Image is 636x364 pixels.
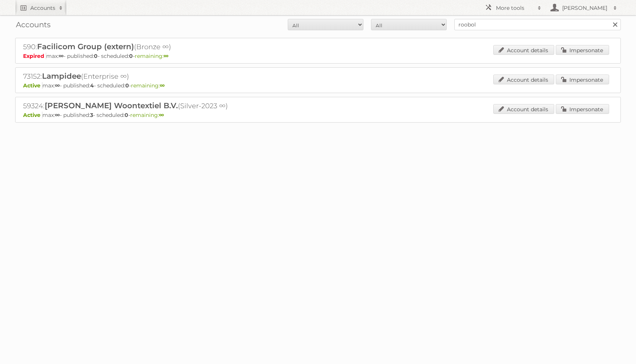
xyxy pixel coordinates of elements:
p: max: - published: - scheduled: - [23,82,613,89]
a: Account details [493,45,554,55]
h2: More tools [496,4,534,12]
span: Facilicom Group (extern) [37,42,134,51]
a: Impersonate [556,104,609,114]
p: max: - published: - scheduled: - [23,112,613,118]
strong: 0 [125,112,128,118]
a: Account details [493,104,554,114]
strong: 3 [90,112,93,118]
span: [PERSON_NAME] Woontextiel B.V. [45,101,178,110]
strong: 4 [90,82,94,89]
strong: ∞ [55,112,60,118]
strong: ∞ [55,82,60,89]
span: Expired [23,53,46,59]
strong: ∞ [59,53,64,59]
p: max: - published: - scheduled: - [23,53,613,59]
strong: 0 [129,53,133,59]
h2: 73152: (Enterprise ∞) [23,72,288,81]
span: remaining: [135,53,168,59]
a: Account details [493,75,554,84]
h2: [PERSON_NAME] [560,4,609,12]
span: Active [23,82,42,89]
h2: 590: (Bronze ∞) [23,42,288,52]
strong: 0 [94,53,98,59]
strong: ∞ [160,82,165,89]
span: Lampidee [42,72,81,81]
a: Impersonate [556,75,609,84]
span: remaining: [130,112,164,118]
a: Impersonate [556,45,609,55]
strong: ∞ [164,53,168,59]
span: remaining: [131,82,165,89]
span: Active [23,112,42,118]
strong: ∞ [159,112,164,118]
h2: Accounts [30,4,55,12]
strong: 0 [125,82,129,89]
h2: 59324: (Silver-2023 ∞) [23,101,288,111]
